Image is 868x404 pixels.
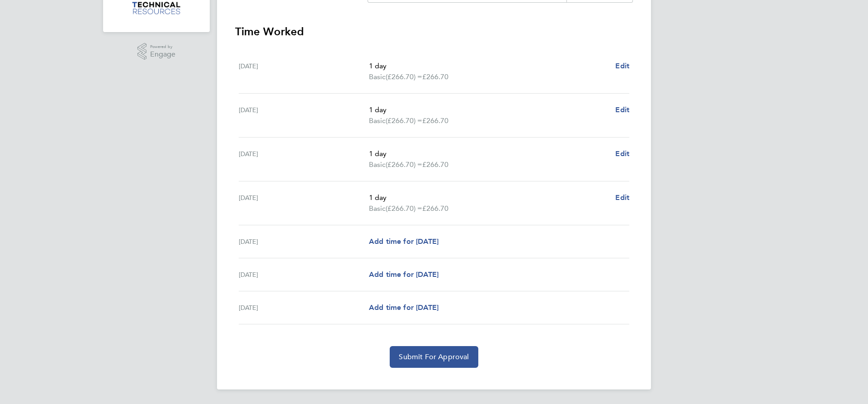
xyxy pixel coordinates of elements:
[422,204,448,213] span: £266.70
[369,192,608,203] p: 1 day
[615,148,629,159] a: Edit
[386,160,422,169] span: (£266.70) =
[422,72,448,81] span: £266.70
[615,149,629,158] span: Edit
[615,105,629,114] span: Edit
[369,71,386,82] span: Basic
[369,269,439,280] a: Add time for [DATE]
[369,237,439,246] span: Add time for [DATE]
[615,193,629,202] span: Edit
[114,1,199,16] a: Go to home page
[239,61,369,82] div: [DATE]
[369,61,608,71] p: 1 day
[369,203,386,214] span: Basic
[131,1,182,16] img: technicalresources-logo-retina.png
[239,105,369,126] div: [DATE]
[239,192,369,214] div: [DATE]
[390,346,478,368] button: Submit For Approval
[369,270,439,279] span: Add time for [DATE]
[239,236,369,247] div: [DATE]
[235,24,633,39] h3: Time Worked
[150,43,175,51] span: Powered by
[615,62,629,70] span: Edit
[369,105,608,115] p: 1 day
[615,192,629,203] a: Edit
[399,352,469,361] span: Submit For Approval
[369,302,439,313] a: Add time for [DATE]
[369,303,439,312] span: Add time for [DATE]
[239,269,369,280] div: [DATE]
[239,148,369,170] div: [DATE]
[239,302,369,313] div: [DATE]
[369,236,439,247] a: Add time for [DATE]
[386,72,422,81] span: (£266.70) =
[615,61,629,71] a: Edit
[369,115,386,126] span: Basic
[150,51,175,58] span: Engage
[422,160,448,169] span: £266.70
[369,148,608,159] p: 1 day
[137,43,176,60] a: Powered byEngage
[386,204,422,213] span: (£266.70) =
[386,116,422,125] span: (£266.70) =
[422,116,448,125] span: £266.70
[369,159,386,170] span: Basic
[615,105,629,115] a: Edit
